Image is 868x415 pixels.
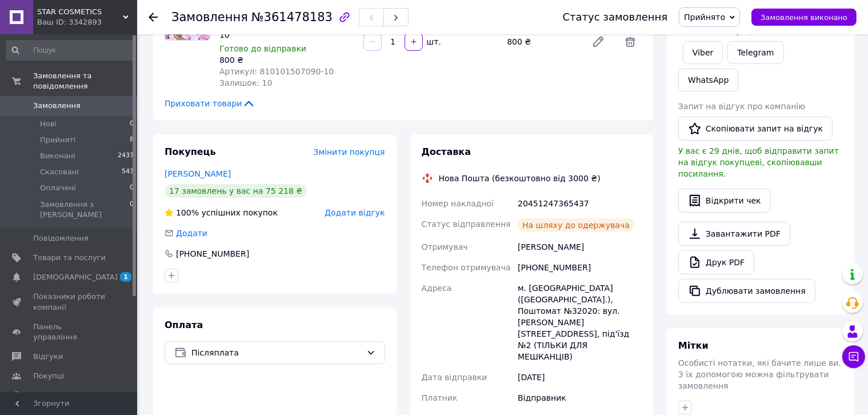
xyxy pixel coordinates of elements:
input: Пошук [6,40,135,61]
span: 1 [120,272,131,282]
span: 543 [122,167,134,177]
button: Чат з покупцем [842,345,865,368]
span: Мітки [678,340,709,351]
div: 800 ₴ [502,34,582,50]
div: Повернутися назад [149,11,158,23]
span: Післяплата [191,346,362,359]
span: Замовлення та повідомлення [33,71,137,91]
div: Ваш ID: 3342893 [37,17,137,27]
span: Оплата [165,320,203,330]
div: На шляху до одержувача [518,218,634,232]
a: [PERSON_NAME] [165,169,231,178]
span: 100% [176,208,199,217]
span: Скасовані [40,167,79,177]
span: Повідомлення [33,233,89,244]
span: Відгуки [33,352,63,362]
span: Додати [176,229,207,238]
span: 8 [130,135,134,145]
div: Відправник [515,388,644,408]
button: Замовлення виконано [751,9,857,26]
span: Статус відправлення [422,220,511,229]
span: Отримувач [422,242,468,252]
button: Дублювати замовлення [678,279,815,303]
div: 20451247365437 [515,193,644,214]
span: Платник [422,393,458,402]
div: Статус замовлення [563,11,668,23]
span: Змінити покупця [314,147,385,157]
span: 0 [130,183,134,193]
a: Завантажити PDF [678,222,790,246]
span: Телефон отримувача [422,263,511,272]
span: Дата відправки [422,373,487,382]
div: [DATE] [515,367,644,388]
div: 800 ₴ [219,54,354,66]
span: Запит на відгук про компанію [678,102,805,111]
div: м. [GEOGRAPHIC_DATA] ([GEOGRAPHIC_DATA].), Поштомат №32020: вул. [PERSON_NAME][STREET_ADDRESS], п... [515,278,644,367]
span: 2437 [118,151,134,161]
span: Прийнято [684,13,725,22]
a: Telegram [727,41,783,64]
div: 10 [219,29,354,41]
span: Товари та послуги [33,253,106,263]
span: Замовлення [33,101,81,111]
span: Нові [40,119,57,129]
span: Додати відгук [325,208,385,217]
span: Покупець [165,146,216,157]
span: Написати покупцеві [678,26,763,35]
a: Viber [683,41,723,64]
div: успішних покупок [165,207,278,218]
span: [DEMOGRAPHIC_DATA] [33,272,118,282]
span: Прийняті [40,135,75,145]
span: Номер накладної [422,199,494,208]
a: WhatsApp [678,69,738,91]
div: шт. [424,36,442,47]
span: №361478183 [251,10,333,24]
span: Адреса [422,284,452,293]
span: Покупці [33,371,64,381]
span: Замовлення [171,10,248,24]
a: Редагувати [587,30,610,53]
div: [PHONE_NUMBER] [175,248,250,260]
div: [PHONE_NUMBER] [515,257,644,278]
span: Особисті нотатки, які бачите лише ви. З їх допомогою можна фільтрувати замовлення [678,358,841,390]
span: Приховати товари [165,98,255,109]
span: Панель управління [33,322,106,342]
span: 0 [130,199,134,220]
span: Замовлення виконано [761,13,847,22]
span: Замовлення з [PERSON_NAME] [40,199,130,220]
span: У вас є 29 днів, щоб відправити запит на відгук покупцеві, скопіювавши посилання. [678,146,839,178]
div: 17 замовлень у вас на 75 218 ₴ [165,184,307,198]
span: Залишок: 10 [219,78,272,87]
span: Готово до відправки [219,44,306,53]
span: Оплачені [40,183,76,193]
span: STAR COSMETICS [37,7,123,17]
span: Доставка [422,146,471,157]
span: Артикул: 810101507090-10 [219,67,334,76]
span: Каталог ProSale [33,391,95,401]
span: Показники роботи компанії [33,292,106,312]
div: [PERSON_NAME] [515,237,644,257]
button: Скопіювати запит на відгук [678,117,833,141]
button: Відкрити чек [678,189,771,213]
span: Виконані [40,151,75,161]
div: Нова Пошта (безкоштовно від 3000 ₴) [436,173,603,184]
span: 0 [130,119,134,129]
a: Друк PDF [678,250,754,274]
span: Видалити [619,30,642,53]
